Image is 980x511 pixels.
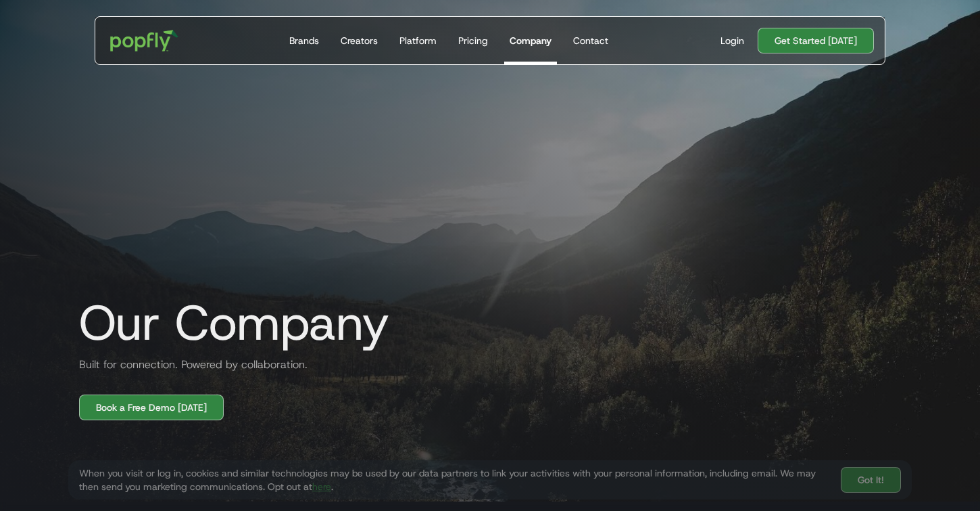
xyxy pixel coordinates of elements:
a: Book a Free Demo [DATE] [79,395,224,420]
h1: Our Company [68,296,389,350]
div: When you visit or log in, cookies and similar technologies may be used by our data partners to li... [79,466,830,493]
a: Company [504,17,557,64]
a: Got It! [841,467,901,493]
a: Creators [335,17,383,64]
a: Login [715,34,750,47]
div: Pricing [458,34,488,47]
a: here [312,481,331,493]
a: Contact [568,17,614,64]
div: Login [720,34,744,47]
a: Brands [284,17,324,64]
a: Platform [394,17,442,64]
h2: Built for connection. Powered by collaboration. [68,357,308,373]
div: Creators [341,34,378,47]
div: Contact [573,34,608,47]
div: Platform [399,34,437,47]
a: Pricing [453,17,493,64]
a: home [101,20,188,61]
div: Brands [289,34,319,47]
a: Get Started [DATE] [758,28,874,53]
div: Company [510,34,552,47]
